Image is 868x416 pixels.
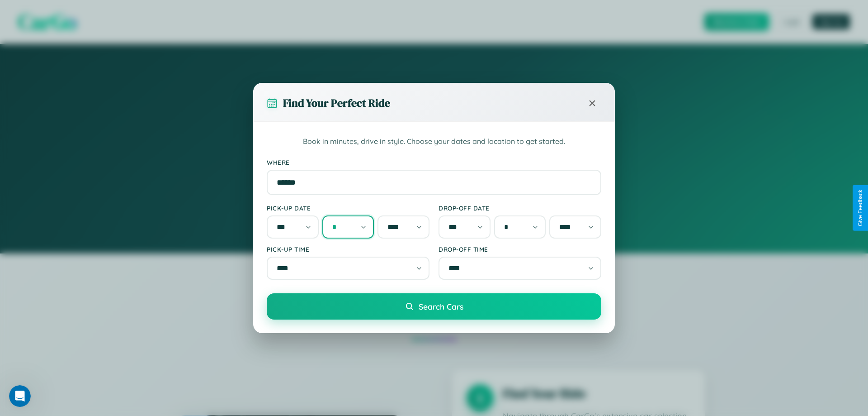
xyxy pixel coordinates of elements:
[267,293,601,320] button: Search Cars
[419,301,463,311] span: Search Cars
[283,96,390,110] h3: Find Your Perfect Ride
[439,245,601,253] label: Drop-off Time
[267,158,601,166] label: Where
[267,136,601,148] p: Book in minutes, drive in style. Choose your dates and location to get started.
[267,204,429,212] label: Pick-up Date
[439,204,601,212] label: Drop-off Date
[267,245,429,253] label: Pick-up Time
